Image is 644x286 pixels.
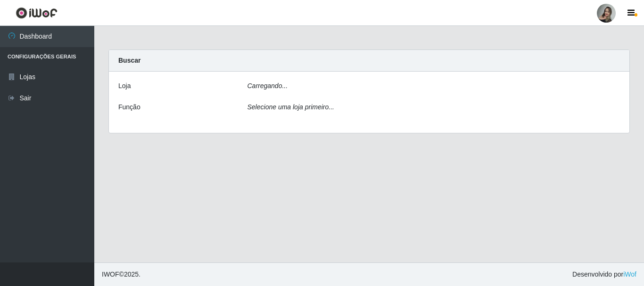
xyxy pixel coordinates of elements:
[118,81,131,91] label: Loja
[118,57,140,64] strong: Buscar
[248,82,288,90] i: Carregando...
[572,270,636,279] span: Desenvolvido por
[248,103,334,111] i: Selecione uma loja primeiro...
[102,270,119,278] span: IWOF
[16,7,58,19] img: CoreUI Logo
[623,270,636,278] a: iWof
[102,270,140,279] span: © 2025 .
[118,102,140,112] label: Função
